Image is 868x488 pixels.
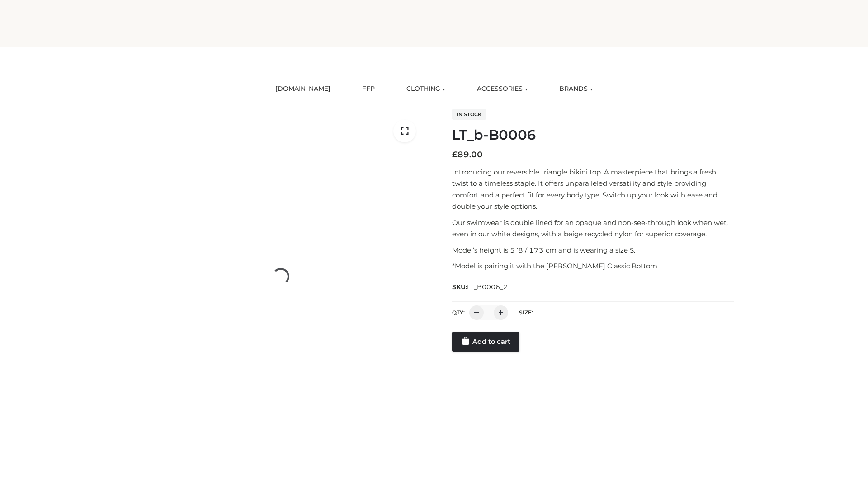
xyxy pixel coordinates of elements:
a: ACCESSORIES [470,79,534,99]
label: Size: [519,309,533,316]
span: LT_B0006_2 [467,283,508,291]
p: Our swimwear is double lined for an opaque and non-see-through look when wet, even in our white d... [452,217,734,240]
span: SKU: [452,282,509,292]
a: Add to cart [452,332,519,352]
h1: LT_b-B0006 [452,127,734,143]
a: FFP [355,79,382,99]
a: CLOTHING [400,79,452,99]
bdi: 89.00 [452,150,483,160]
p: Introducing our reversible triangle bikini top. A masterpiece that brings a fresh twist to a time... [452,166,734,212]
span: £ [452,150,458,160]
p: *Model is pairing it with the [PERSON_NAME] Classic Bottom [452,260,734,272]
p: Model’s height is 5 ‘8 / 173 cm and is wearing a size S. [452,244,734,256]
label: QTY: [452,309,465,316]
span: In stock [452,109,486,120]
a: BRANDS [552,79,599,99]
a: [DOMAIN_NAME] [269,79,337,99]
